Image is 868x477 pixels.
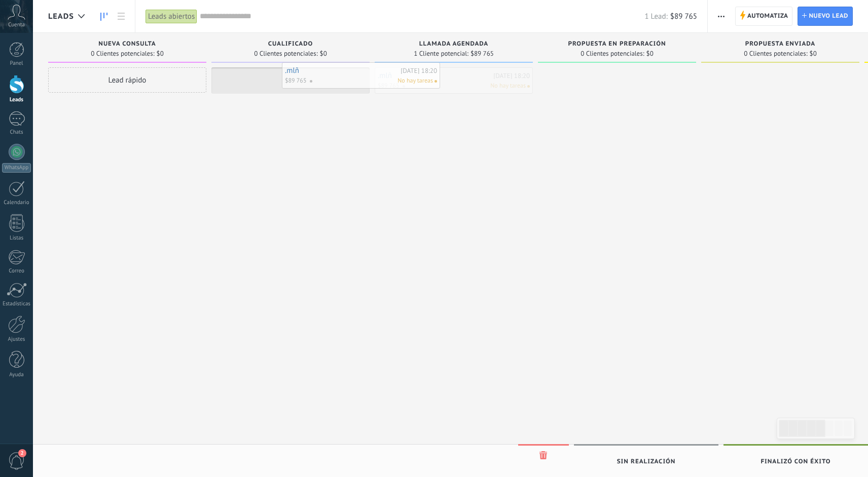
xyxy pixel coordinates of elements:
span: Llamada agendada [419,41,488,48]
span: 0 Clientes potenciales: [91,51,154,57]
div: Cualificado [216,41,365,49]
span: 0 Clientes potenciales: [744,51,807,57]
div: Propuesta en preparación [543,41,691,49]
div: Panel [2,60,31,67]
span: No hay nada asignado [435,80,437,83]
span: Nueva consulta [98,41,156,48]
div: Ayuda [2,372,31,378]
div: Nueva consulta [53,41,201,49]
span: Propuesta en preparación [568,41,666,48]
div: Correo [2,268,31,274]
span: $89 765 [471,51,494,57]
div: Ajustes [2,336,31,343]
a: Automatiza [735,7,793,26]
span: $0 [646,51,654,57]
span: No hay nada asignado [527,85,530,88]
span: No hay tareas [397,76,433,86]
div: Propuesta enviada [706,41,854,49]
a: Nuevo lead [798,7,853,26]
span: 2 [18,449,26,457]
a: Leads [95,7,113,26]
span: Propuesta enviada [745,41,816,48]
span: Nuevo lead [809,7,848,25]
span: $0 [810,51,817,57]
span: Leads [48,12,74,21]
span: 1 Lead: [644,12,667,21]
button: Más [714,7,729,26]
span: $0 [320,51,327,57]
span: $89 765 [670,12,697,21]
div: Leads abiertos [146,9,197,24]
span: $0 [157,51,164,57]
span: 0 Clientes potenciales: [254,51,317,57]
div: Llamada agendada [380,41,528,49]
div: Calendario [2,200,31,206]
div: Estadísticas [2,301,31,307]
a: .mlñ [285,66,398,75]
span: Cuenta [8,22,25,28]
div: [DATE] 18:20 [401,67,437,74]
span: $89 765 [285,76,306,86]
span: Cualificado [268,41,313,48]
a: Lista [113,7,130,26]
span: Automatiza [747,7,788,25]
div: Chats [2,129,31,136]
span: No hay tareas [490,82,526,91]
span: 1 Cliente potencial: [414,51,468,57]
span: 0 Clientes potenciales: [581,51,644,57]
div: Leads [2,97,31,103]
div: Listas [2,235,31,242]
div: WhatsApp [2,163,31,173]
div: [DATE] 18:20 [493,72,530,79]
div: Lead rápido [48,67,206,93]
